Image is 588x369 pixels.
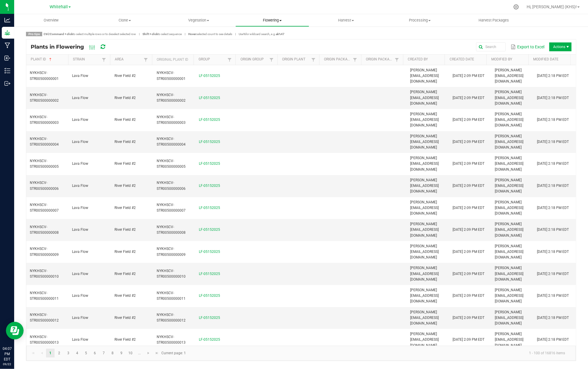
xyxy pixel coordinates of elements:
[453,140,484,144] span: [DATE] 2:09 PM EDT
[495,310,523,325] span: [PERSON_NAME][EMAIL_ADDRESS][DOMAIN_NAME]
[4,42,10,48] inline-svg: Manufacturing
[282,57,309,62] a: Origin PlantSortable
[240,57,268,62] a: Origin GroupSortable
[453,118,484,122] span: [DATE] 2:09 PM EDT
[366,57,393,62] a: Origin Package Lot NumberSortable
[114,206,136,210] span: River Field #2
[476,42,506,51] input: Search
[72,96,88,100] span: Lava Flow
[276,32,284,36] strong: ak%47
[114,96,136,100] span: River Field #2
[310,56,317,63] a: Filter
[143,32,182,36] span: to select sequence
[157,225,186,235] span: NYKHSCV-STR00500000008
[30,291,59,301] span: NYKHSCV-STR00500000011
[101,56,108,63] a: Filter
[410,332,439,347] span: [PERSON_NAME][EMAIL_ADDRESS][DOMAIN_NAME]
[199,162,220,166] a: LF-05152025
[537,316,569,320] span: [DATE] 2:18 PM EDT
[453,316,484,320] span: [DATE] 2:09 PM EDT
[188,32,196,36] strong: Hover
[537,96,569,100] span: [DATE] 2:18 PM EDT
[199,74,220,78] a: LF-05152025
[82,349,90,358] a: Page 5
[453,184,484,188] span: [DATE] 2:09 PM EDT
[126,349,135,358] a: Page 10
[410,134,439,149] span: [PERSON_NAME][EMAIL_ADDRESS][DOMAIN_NAME]
[30,159,59,169] span: NYKHSCV-STR00500000005
[146,351,151,355] span: Go to the next page
[4,68,10,74] inline-svg: Inventory
[88,14,162,27] a: Clone
[30,313,59,322] span: NYKHSCV-STR00500000012
[26,32,42,36] span: Pro tips
[236,18,309,23] span: Flowering
[114,228,136,232] span: River Field #2
[30,269,59,279] span: NYKHSCV-STR00500000010
[408,57,443,62] a: Created BySortable
[114,140,136,144] span: River Field #2
[14,14,88,27] a: Overview
[537,162,569,166] span: [DATE] 2:18 PM EDT
[509,42,546,52] button: Export to Excel
[157,71,186,80] span: NYKHSCV-STR00500000001
[157,247,186,256] span: NYKHSCV-STR00500000009
[352,56,359,63] a: Filter
[457,14,530,27] a: Harvest Packages
[157,269,186,279] span: NYKHSCV-STR00500000010
[30,203,59,212] span: NYKHSCV-STR00500000007
[72,316,88,320] span: Lava Flow
[114,118,136,122] span: River Field #2
[72,118,88,122] span: Lava Flow
[50,4,68,9] span: Whitehall
[91,349,99,358] a: Page 6
[30,115,59,125] span: NYKHSCV-STR00500000003
[31,42,115,52] div: Plants in Flowering
[108,349,117,358] a: Page 8
[537,250,569,254] span: [DATE] 2:18 PM EDT
[410,68,439,83] span: [PERSON_NAME][EMAIL_ADDRESS][DOMAIN_NAME]
[4,80,10,86] inline-svg: Outbound
[410,112,439,127] span: [PERSON_NAME][EMAIL_ADDRESS][DOMAIN_NAME]
[4,55,10,61] inline-svg: Inbound
[73,349,81,358] a: Page 4
[135,349,144,358] a: Page 11
[268,56,275,63] a: Filter
[549,42,571,51] li: Actions
[114,184,136,188] span: River Field #2
[157,335,186,345] span: NYKHSCV-STR00500000013
[182,32,188,36] span: |
[495,266,523,281] span: [PERSON_NAME][EMAIL_ADDRESS][DOMAIN_NAME]
[453,337,484,342] span: [DATE] 2:09 PM EDT
[199,337,220,342] a: LF-05152025
[44,32,136,36] span: to select multiple rows or to deselect selected row
[157,115,186,125] span: NYKHSCV-STR00500000003
[495,222,523,237] span: [PERSON_NAME][EMAIL_ADDRESS][DOMAIN_NAME]
[199,118,220,122] a: LF-05152025
[30,181,59,190] span: NYKHSCV-STR00500000006
[114,337,136,342] span: River Field #2
[114,74,136,78] span: River Field #2
[153,349,161,358] a: Go to the last page
[410,90,439,105] span: [PERSON_NAME][EMAIL_ADDRESS][DOMAIN_NAME]
[537,184,569,188] span: [DATE] 2:18 PM EDT
[450,57,484,62] a: Created DateSortable
[512,4,520,10] div: Manage settings
[115,57,142,62] a: AreaSortable
[117,349,126,358] a: Page 9
[144,349,153,358] a: Go to the next page
[72,140,88,144] span: Lava Flow
[114,250,136,254] span: River Field #2
[3,362,12,366] p: 09/22
[410,244,439,259] span: [PERSON_NAME][EMAIL_ADDRESS][DOMAIN_NAME]
[155,351,160,355] span: Go to the last page
[199,272,220,276] a: LF-05152025
[30,335,59,345] span: NYKHSCV-STR00500000013
[410,200,439,215] span: [PERSON_NAME][EMAIL_ADDRESS][DOMAIN_NAME]
[114,162,136,166] span: River Field #2
[492,57,526,62] a: Modified BySortable
[537,228,569,232] span: [DATE] 2:18 PM EDT
[383,18,456,23] span: Processing
[36,18,67,23] span: Overview
[72,206,88,210] span: Lava Flow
